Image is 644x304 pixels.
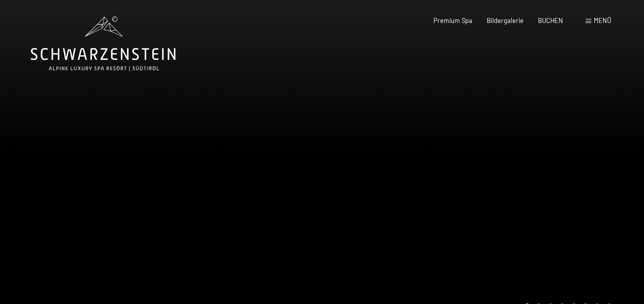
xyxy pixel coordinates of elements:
[487,16,524,25] a: Bildergalerie
[538,16,563,25] a: BUCHEN
[433,16,472,25] a: Premium Spa
[594,16,611,25] span: Menü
